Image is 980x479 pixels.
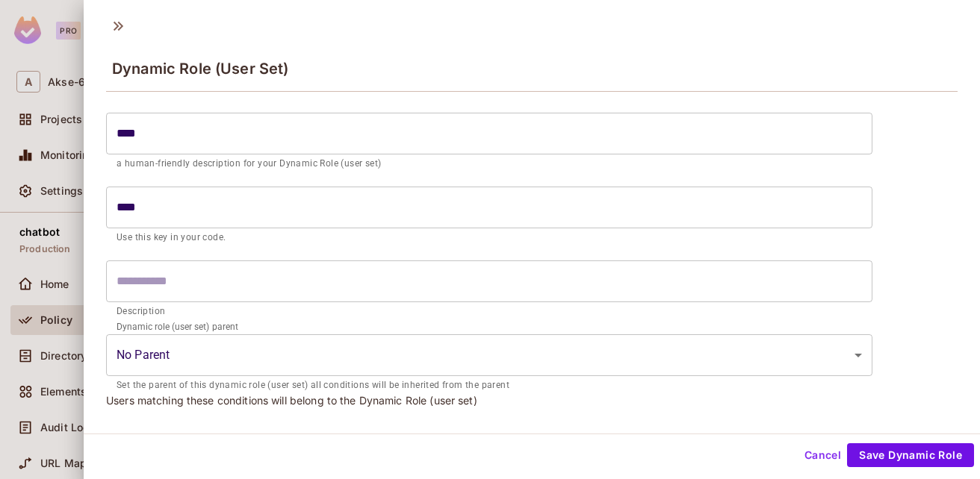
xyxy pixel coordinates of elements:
p: Users matching these conditions will belong to the Dynamic Role (user set) [106,393,958,407]
span: Dynamic Role (User Set) [112,60,288,78]
p: Use this key in your code. [117,231,862,245]
div: Without label [106,334,872,376]
button: Save Dynamic Role [847,443,974,467]
p: Description [117,304,862,319]
p: a human-friendly description for your Dynamic Role (user set) [117,157,862,172]
button: Cancel [798,443,847,467]
p: Set the parent of this dynamic role (user set) all conditions will be inherited from the parent [117,378,862,393]
label: Dynamic role (user set) parent [117,320,238,333]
